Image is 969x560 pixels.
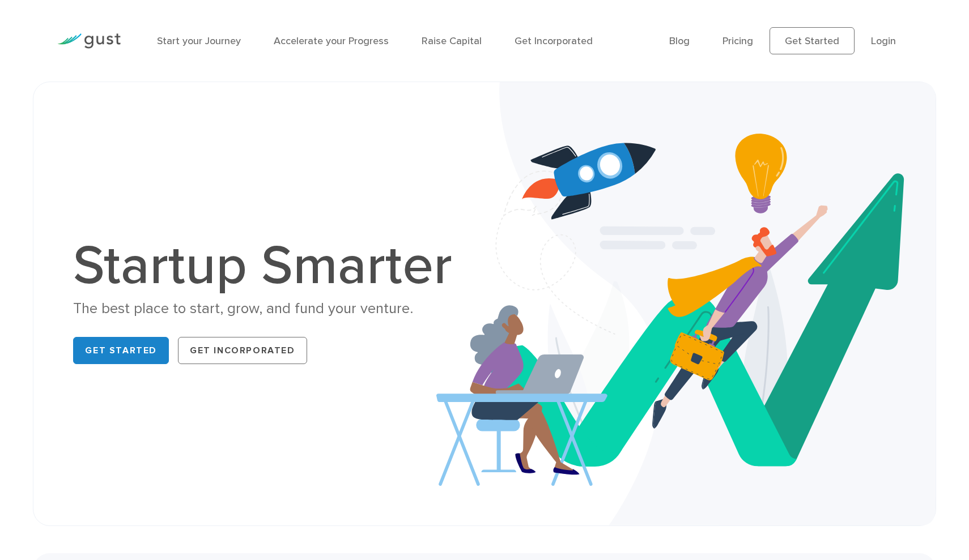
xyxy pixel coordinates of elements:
img: Startup Smarter Hero [436,82,936,525]
a: Blog [669,35,690,47]
h1: Startup Smarter [73,239,464,293]
div: The best place to start, grow, and fund your venture. [73,299,464,319]
a: Get Started [770,27,855,54]
a: Start your Journey [157,35,241,47]
a: Get Started [73,337,169,364]
a: Login [871,35,896,47]
a: Pricing [722,35,753,47]
a: Get Incorporated [178,337,307,364]
img: Gust Logo [57,33,121,49]
a: Accelerate your Progress [274,35,389,47]
a: Raise Capital [422,35,482,47]
a: Get Incorporated [515,35,593,47]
